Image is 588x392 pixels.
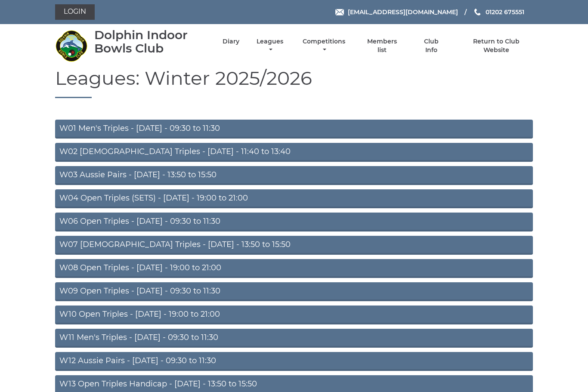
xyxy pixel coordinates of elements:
[300,37,347,54] a: Competitions
[55,120,533,139] a: W01 Men's Triples - [DATE] - 09:30 to 11:30
[362,37,402,54] a: Members list
[55,30,87,62] img: Dolphin Indoor Bowls Club
[55,4,95,20] a: Login
[460,37,533,54] a: Return to Club Website
[55,329,533,348] a: W11 Men's Triples - [DATE] - 09:30 to 11:30
[55,166,533,185] a: W03 Aussie Pairs - [DATE] - 13:50 to 15:50
[55,189,533,208] a: W04 Open Triples (SETS) - [DATE] - 19:00 to 21:00
[486,8,524,16] span: 01202 675551
[94,28,207,55] div: Dolphin Indoor Bowls Club
[55,236,533,255] a: W07 [DEMOGRAPHIC_DATA] Triples - [DATE] - 13:50 to 15:50
[417,37,445,54] a: Club Info
[473,7,524,17] a: Phone us 01202 675551
[55,213,533,231] a: W06 Open Triples - [DATE] - 09:30 to 11:30
[348,8,458,16] span: [EMAIL_ADDRESS][DOMAIN_NAME]
[55,306,533,324] a: W10 Open Triples - [DATE] - 19:00 to 21:00
[55,282,533,301] a: W09 Open Triples - [DATE] - 09:30 to 11:30
[335,7,458,17] a: Email [EMAIL_ADDRESS][DOMAIN_NAME]
[474,9,480,15] img: Phone us
[223,37,239,46] a: Diary
[254,37,285,54] a: Leagues
[55,352,533,371] a: W12 Aussie Pairs - [DATE] - 09:30 to 11:30
[55,68,533,98] h1: Leagues: Winter 2025/2026
[55,259,533,278] a: W08 Open Triples - [DATE] - 19:00 to 21:00
[335,9,344,15] img: Email
[55,143,533,162] a: W02 [DEMOGRAPHIC_DATA] Triples - [DATE] - 11:40 to 13:40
